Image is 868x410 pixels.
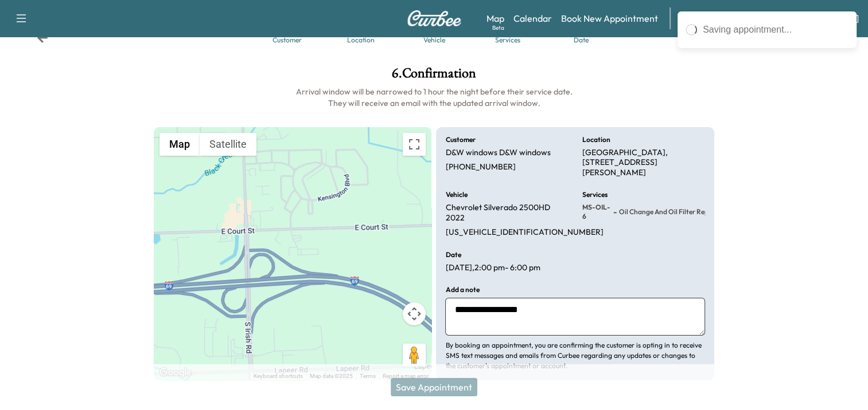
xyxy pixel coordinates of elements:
[561,11,658,25] a: Book New Appointment
[445,263,540,273] p: [DATE] , 2:00 pm - 6:00 pm
[495,37,520,44] div: Services
[492,23,504,32] div: Beta
[445,162,515,172] p: [PHONE_NUMBER]
[703,23,848,37] div: Saving appointment...
[154,86,714,109] h6: Arrival window will be narrowed to 1 hour the night before their service date. They will receive ...
[582,191,608,198] h6: Services
[423,37,445,44] div: Vehicle
[617,207,743,216] span: Oil Change and Oil Filter Replacement - 6 Qt
[574,37,589,44] div: Date
[445,286,479,293] h6: Add a note
[445,340,704,371] p: By booking an appointment, you are confirming the customer is opting in to receive SMS text messa...
[403,133,426,156] button: Toggle fullscreen view
[407,10,462,26] img: Curbee Logo
[445,148,550,158] p: D&W windows D&W windows
[582,136,610,143] h6: Location
[445,203,568,223] p: Chevrolet Silverado 2500HD 2022
[486,11,504,25] a: MapBeta
[159,133,200,156] button: Show street map
[347,37,375,44] div: Location
[582,203,611,221] span: MS-OIL-6
[445,136,475,143] h6: Customer
[273,37,302,44] div: Customer
[582,148,705,178] p: [GEOGRAPHIC_DATA], [STREET_ADDRESS][PERSON_NAME]
[37,32,48,44] div: Back
[445,227,603,238] p: [US_VEHICLE_IDENTIFICATION_NUMBER]
[445,251,461,258] h6: Date
[403,344,426,366] button: Drag Pegman onto the map to open Street View
[445,191,467,198] h6: Vehicle
[200,133,256,156] button: Show satellite imagery
[513,11,552,25] a: Calendar
[611,206,617,218] span: -
[403,302,426,325] button: Map camera controls
[154,66,714,86] h1: 6 . Confirmation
